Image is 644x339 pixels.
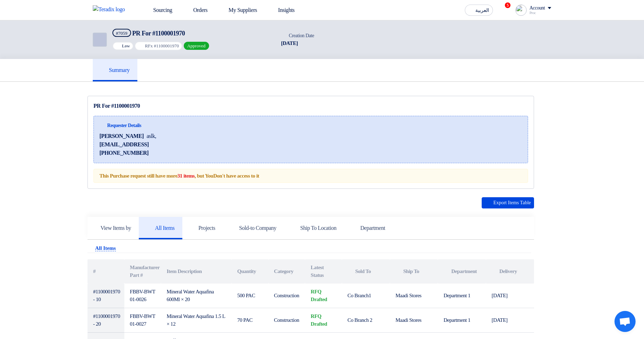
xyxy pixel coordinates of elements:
td: Construction [268,284,305,308]
img: profile_test.png [515,5,527,16]
th: Item Description [161,259,232,284]
th: Category [268,259,305,284]
img: Teradix logo [93,5,129,14]
td: 500 PAC [232,284,268,308]
a: My Suppliers [213,2,263,18]
td: 70 PAC [232,308,268,332]
button: العربية [465,5,493,16]
span: [PERSON_NAME] [99,132,144,140]
div: PR For #1100001970 [93,102,528,110]
span: Requester Details [107,122,141,129]
h5: View Items by [100,225,131,232]
td: [DATE] [486,308,534,332]
span: 5 [505,2,510,8]
span: [EMAIL_ADDRESS] [99,140,149,149]
span: Low [122,44,130,48]
h5: Sold-to Company [230,225,276,232]
td: Department 1 [438,284,486,308]
th: Sold To [342,259,390,284]
b: All Items [95,245,116,251]
td: FBBV-BWT01-0026 [124,284,161,308]
td: Mineral Water Aquafina 1.5 L × 12 [161,308,232,332]
strong: 31 items [177,173,195,179]
h5: Department [352,225,385,232]
td: Maadi Stores [390,284,438,308]
th: Manufacturer Part # [124,259,161,284]
td: Mineral Water Aquafina 600Ml × 20 [161,284,232,308]
div: Proc [529,11,551,15]
td: Department 1 [438,308,486,332]
h5: Summary [100,67,130,74]
td: RFQ Drafted [305,308,342,332]
div: Account [529,5,545,11]
div: Creation Date [281,32,314,39]
th: Delivery [486,259,534,284]
h5: All Items [147,225,175,232]
th: Latest Status [305,259,342,284]
th: # [87,259,124,284]
span: #1100001970 [154,43,179,48]
span: PR For #1100001970 [132,30,185,37]
span: Approved [187,43,206,48]
td: Co Branch1 [342,284,390,308]
h5: Projects [190,225,215,232]
td: #1100001970 - 20 [87,308,124,332]
td: Maadi Stores [390,308,438,332]
div: Open chat [614,311,636,332]
th: Department [438,259,486,284]
strong: Don't have access to it [213,173,259,179]
td: #1100001970 - 10 [87,284,124,308]
td: Co Branch 2 [342,308,390,332]
span: RFx [145,43,152,48]
button: Export Items Table [482,197,534,208]
span: [PHONE_NUMBER] [99,149,149,157]
div: [DATE] [281,39,314,47]
td: RFQ Drafted [305,284,342,308]
th: Quantity [232,259,268,284]
div: This Purchase request still have more , but You [93,169,528,183]
td: Construction [268,308,305,332]
h5: Ship To Location [292,225,337,232]
td: [DATE] [486,284,534,308]
span: العربية [475,8,489,13]
a: Insights [263,2,300,18]
div: #7059 [116,31,128,35]
span: aslk, [147,132,156,140]
a: Orders [178,2,213,18]
td: FBBV-BWT01-0027 [124,308,161,332]
th: Ship To [390,259,438,284]
a: Sourcing [138,2,178,18]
